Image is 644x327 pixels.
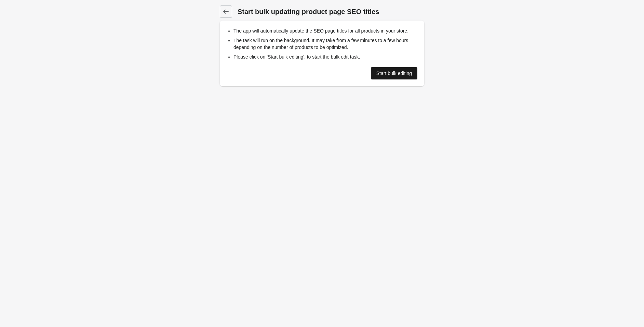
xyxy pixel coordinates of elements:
[371,67,417,79] a: Start bulk editing
[233,53,417,60] li: Please click on 'Start bulk editing', to start the bulk edit task.
[238,7,424,16] h1: Start bulk updating product page SEO titles
[233,27,417,34] li: The app will automatically update the SEO page titles for all products in your store.
[233,37,417,51] li: The task will run on the background. It may take from a few minutes to a few hours depending on t...
[376,71,412,76] div: Start bulk editing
